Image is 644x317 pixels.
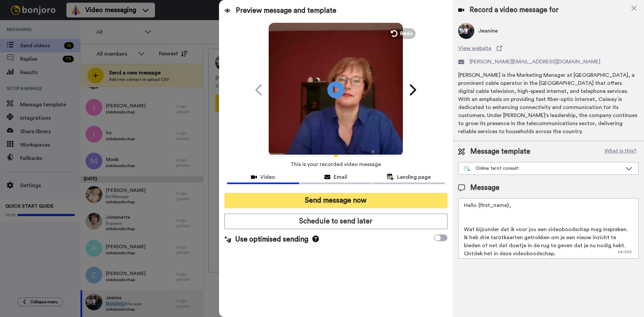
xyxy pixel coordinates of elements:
[458,71,639,136] div: [PERSON_NAME] is the Marketing Manager at [GEOGRAPHIC_DATA], a prominent cable operator in the [G...
[470,183,499,193] span: Message
[458,44,639,52] a: View website
[602,147,639,157] button: What is this?
[224,214,447,229] button: Schedule to send later
[290,157,381,172] span: This is your recorded video message
[235,234,308,245] span: Use optimised sending
[224,193,447,208] button: Send message now
[464,166,470,171] img: nextgen-template.svg
[458,198,639,259] textarea: Hallo {first_name}, Wat bijzonder dat ik voor jou een videoboodschap mag inspreken. Ik heb drie t...
[470,147,530,157] span: Message template
[334,173,347,181] span: Email
[260,173,275,181] span: Video
[464,165,622,172] div: Online tarot consult
[458,44,491,52] span: View website
[397,173,431,181] span: Landing page
[470,58,600,66] span: [PERSON_NAME][EMAIL_ADDRESS][DOMAIN_NAME]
